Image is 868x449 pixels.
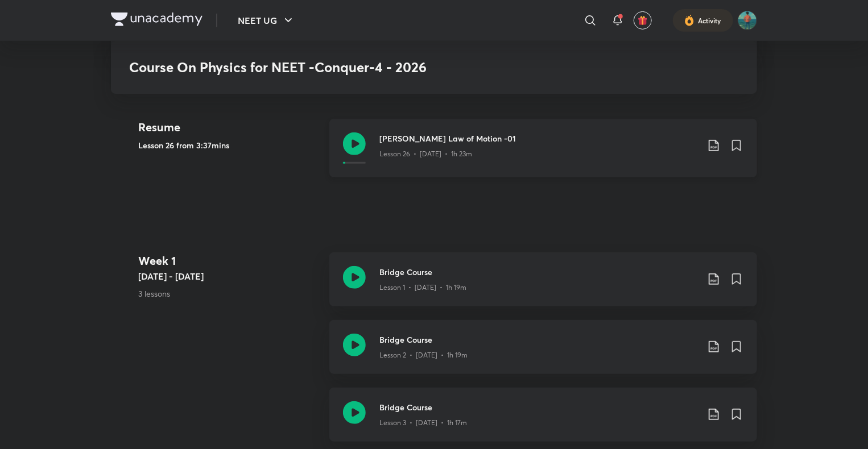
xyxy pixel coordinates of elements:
[738,11,757,30] img: Abhay
[138,269,320,283] h5: [DATE] - [DATE]
[138,252,320,269] h4: Week 1
[379,418,467,428] p: Lesson 3 • [DATE] • 1h 17m
[379,334,698,346] h3: Bridge Course
[129,59,574,76] h3: Course On Physics for NEET -Conquer-4 - 2026
[111,13,202,26] img: Company Logo
[634,11,652,30] button: avatar
[138,288,320,300] p: 3 lessons
[379,282,466,293] p: Lesson 1 • [DATE] • 1h 19m
[379,132,698,144] h3: [PERSON_NAME] Law of Motion -01
[379,350,468,360] p: Lesson 2 • [DATE] • 1h 19m
[231,9,302,32] button: NEET UG
[379,149,472,159] p: Lesson 26 • [DATE] • 1h 23m
[329,320,757,388] a: Bridge CourseLesson 2 • [DATE] • 1h 19m
[638,15,648,26] img: avatar
[379,266,698,278] h3: Bridge Course
[138,119,320,136] h4: Resume
[379,401,698,413] h3: Bridge Course
[329,252,757,320] a: Bridge CourseLesson 1 • [DATE] • 1h 19m
[111,13,202,29] a: Company Logo
[684,14,695,27] img: activity
[329,119,757,191] a: [PERSON_NAME] Law of Motion -01Lesson 26 • [DATE] • 1h 23m
[138,139,320,151] h5: Lesson 26 from 3:37mins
